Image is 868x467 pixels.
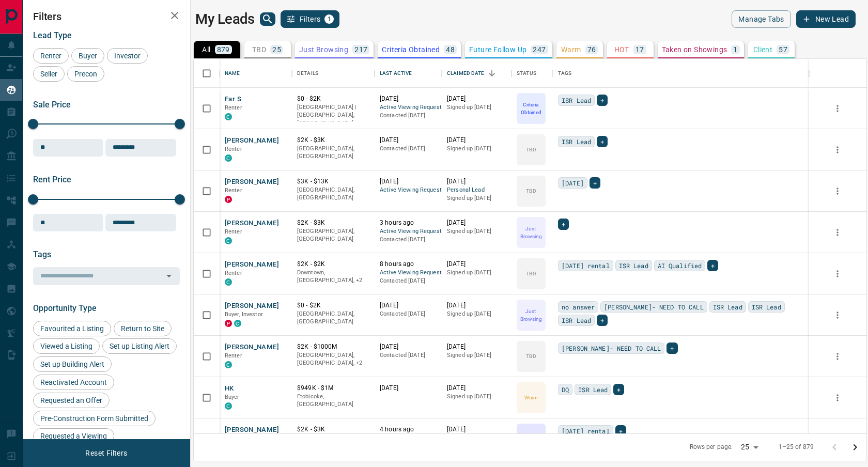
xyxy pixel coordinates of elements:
[380,59,412,88] div: Last Active
[297,310,369,326] p: [GEOGRAPHIC_DATA], [GEOGRAPHIC_DATA]
[162,269,176,283] button: Open
[297,343,369,351] p: $2K - $1000M
[225,146,242,152] span: Renter
[578,384,608,395] span: ISR Lead
[553,59,809,88] div: Tags
[636,46,644,53] p: 17
[202,46,210,53] p: All
[217,46,230,53] p: 879
[518,225,545,240] p: Just Browsing
[225,402,232,410] div: condos.ca
[713,302,742,312] span: ISR Lead
[597,95,608,106] div: +
[297,393,369,409] p: Etobicoke, [GEOGRAPHIC_DATA]
[617,384,621,395] span: +
[597,136,608,147] div: +
[225,113,232,120] div: condos.ca
[272,46,281,53] p: 25
[67,66,104,82] div: Precon
[380,186,437,195] span: Active Viewing Request
[517,59,536,88] div: Status
[225,384,234,394] button: HK
[71,48,104,64] div: Buyer
[562,178,584,188] span: [DATE]
[753,46,772,53] p: Client
[447,177,506,186] p: [DATE]
[380,112,437,120] p: Contacted [DATE]
[225,154,232,162] div: condos.ca
[225,196,232,203] div: property.ca
[380,136,437,145] p: [DATE]
[354,46,367,53] p: 217
[600,315,604,325] span: +
[830,390,845,406] button: more
[619,426,623,436] span: +
[613,384,624,395] div: +
[33,10,180,23] h2: Filters
[526,270,536,277] p: TBD
[526,146,536,153] p: TBD
[382,46,440,53] p: Criteria Obtained
[558,219,569,230] div: +
[796,10,856,28] button: New Lead
[447,59,485,88] div: Claimed Date
[281,10,340,28] button: Filters1
[102,338,177,354] div: Set up Listing Alert
[297,227,369,243] p: [GEOGRAPHIC_DATA], [GEOGRAPHIC_DATA]
[562,302,595,312] span: no answer
[225,425,279,435] button: [PERSON_NAME]
[447,136,506,145] p: [DATE]
[830,307,845,323] button: more
[658,260,702,271] span: AI Qualified
[380,95,437,103] p: [DATE]
[447,393,506,401] p: Signed up [DATE]
[380,103,437,112] span: Active Viewing Request
[707,260,718,271] div: +
[711,260,715,271] span: +
[225,228,242,235] span: Renter
[733,46,737,53] p: 1
[380,145,437,153] p: Contacted [DATE]
[33,66,65,82] div: Seller
[297,103,369,128] p: [GEOGRAPHIC_DATA] | [GEOGRAPHIC_DATA], [GEOGRAPHIC_DATA]
[225,270,242,276] span: Renter
[518,101,545,116] p: Criteria Obtained
[252,46,266,53] p: TBD
[442,59,512,88] div: Claimed Date
[380,227,437,236] span: Active Viewing Request
[107,48,148,64] div: Investor
[106,342,173,350] span: Set up Listing Alert
[562,426,610,436] span: [DATE] rental
[447,227,506,236] p: Signed up [DATE]
[225,104,242,111] span: Renter
[600,136,604,147] span: +
[380,260,437,269] p: 8 hours ago
[37,70,61,78] span: Seller
[297,145,369,161] p: [GEOGRAPHIC_DATA], [GEOGRAPHIC_DATA]
[225,352,242,359] span: Renter
[33,48,69,64] div: Renter
[380,384,437,393] p: [DATE]
[225,136,279,146] button: [PERSON_NAME]
[670,343,674,353] span: +
[619,260,648,271] span: ISR Lead
[380,343,437,351] p: [DATE]
[447,145,506,153] p: Signed up [DATE]
[447,260,506,269] p: [DATE]
[33,303,97,313] span: Opportunity Type
[779,443,814,452] p: 1–25 of 879
[562,95,591,105] span: ISR Lead
[225,59,240,88] div: Name
[469,46,526,53] p: Future Follow Up
[533,46,546,53] p: 247
[33,428,114,444] div: Requested a Viewing
[299,46,348,53] p: Just Browsing
[297,301,369,310] p: $0 - $2K
[562,260,610,271] span: [DATE] rental
[225,343,279,352] button: [PERSON_NAME]
[375,59,442,88] div: Last Active
[830,183,845,199] button: more
[297,351,369,367] p: Etobicoke, Toronto
[614,46,629,53] p: HOT
[33,100,71,110] span: Sale Price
